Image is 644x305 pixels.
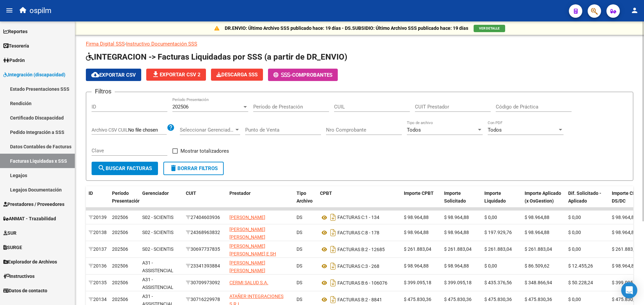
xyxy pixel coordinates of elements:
mat-icon: menu [5,6,13,14]
datatable-header-cell: CUIT [183,186,227,216]
div: 2 - 12685 [320,244,398,255]
i: Descargar documento [329,294,337,305]
span: $ 98.964,88 [612,215,637,220]
span: ANMAT - Trazabilidad [3,215,56,222]
i: Descargar documento [329,227,337,238]
span: DS [297,246,302,252]
span: Todos [488,127,502,133]
span: Descarga SSS [216,72,258,78]
span: [PERSON_NAME] [PERSON_NAME] E SH [229,243,276,256]
datatable-header-cell: Dif. Solicitado - Aplicado [566,186,609,216]
span: Padrón [3,57,25,64]
i: Descargar documento [329,261,337,272]
p: - [86,40,633,48]
div: Open Intercom Messenger [621,282,637,298]
div: 20138 [89,229,107,236]
button: Exportar CSV 2 [146,69,206,81]
span: $ 197.929,76 [484,230,512,235]
span: $ 261.883,04 [404,246,431,252]
a: Instructivo Documentación SSS [126,41,197,47]
span: 202506 [112,230,128,235]
div: 6 - 106076 [320,278,398,288]
span: $ 98.964,88 [404,215,429,220]
datatable-header-cell: Gerenciador [140,186,183,216]
span: Importe CPBT DS/DC [612,190,642,204]
span: [PERSON_NAME] [229,215,265,220]
mat-icon: delete [169,164,177,172]
span: A31 - ASSISTENCIAL [142,260,173,273]
span: INTEGRACION -> Facturas Liquidadas por SSS (a partir de DR_ENVIO) [86,52,347,62]
span: Datos de contacto [3,287,47,294]
span: SURGE [3,244,22,251]
datatable-header-cell: Importe Solicitado [441,186,482,216]
span: DS [297,297,302,302]
div: 24368963832 [186,229,224,236]
div: 20136 [89,262,107,270]
span: Todos [407,127,421,133]
div: 20135 [89,279,107,287]
span: 202506 [112,297,128,302]
span: $ 261.883,04 [612,246,639,252]
div: 20139 [89,214,107,221]
span: $ 475.830,36 [525,297,552,302]
span: S02 - SCIENTIS [142,215,173,220]
span: 202506 [112,263,128,269]
div: 1 - 134 [320,212,398,223]
span: S02 - SCIENTIS [142,246,173,252]
span: $ 98.964,88 [525,230,549,235]
span: Importe Aplicado (x OsGestion) [525,190,561,204]
span: CERMI SALUD S.A. [229,280,268,285]
span: Período Presentación [112,190,141,204]
span: DS [297,263,302,269]
span: $ 98.964,88 [612,263,637,269]
span: [PERSON_NAME] [PERSON_NAME] [229,227,265,240]
span: Seleccionar Gerenciador [180,127,234,133]
span: VER DETALLE [479,26,500,30]
mat-icon: cloud_download [91,71,99,79]
span: $ 0,00 [568,230,581,235]
mat-icon: person [631,6,639,14]
mat-icon: help [167,124,175,132]
span: A31 - ASSISTENCIAL [142,277,173,290]
span: $ 399.095,18 [444,280,472,285]
datatable-header-cell: Importe CPBT [401,186,441,216]
button: Buscar Facturas [92,162,158,175]
p: DR.ENVIO: Último Archivo SSS publicado hace: 19 días - DS.SUBSIDIO: Último Archivo SSS publicado ... [225,24,468,32]
datatable-header-cell: CPBT [317,186,401,216]
span: Importe CPBT [404,190,434,196]
span: Integración (discapacidad) [3,71,65,78]
span: $ 98.964,88 [444,263,469,269]
div: 3 - 268 [320,261,398,272]
span: $ 0,00 [484,215,497,220]
span: $ 399.095,18 [404,280,431,285]
button: Exportar CSV [86,69,141,81]
div: 30716229978 [186,296,224,303]
span: Prestador [229,190,251,196]
span: FACTURAS B: [337,280,365,286]
i: Descargar documento [329,244,337,255]
span: $ 98.964,88 [444,215,469,220]
span: $ 86.509,62 [525,263,549,269]
span: $ 98.964,88 [404,263,429,269]
span: DS [297,215,302,220]
button: Descarga SSS [211,69,263,81]
span: DS [297,230,302,235]
span: Reportes [3,28,28,35]
span: $ 98.964,88 [612,230,637,235]
i: Descargar documento [329,278,337,288]
span: $ 0,00 [484,263,497,269]
button: VER DETALLE [474,25,505,32]
span: FACTURAS C: [337,230,365,235]
span: Prestadores / Proveedores [3,201,64,208]
span: $ 475.830,36 [444,297,472,302]
span: $ 98.964,88 [404,230,429,235]
div: 20137 [89,245,107,253]
i: Descargar documento [329,212,337,223]
a: Firma Digital SSS [86,41,125,47]
span: Dif. Solicitado - Aplicado [568,190,601,204]
span: $ 12.455,26 [568,263,593,269]
span: $ 98.964,88 [444,230,469,235]
span: $ 475.830,36 [484,297,512,302]
span: CUIT [186,190,196,196]
span: DS [297,280,302,285]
